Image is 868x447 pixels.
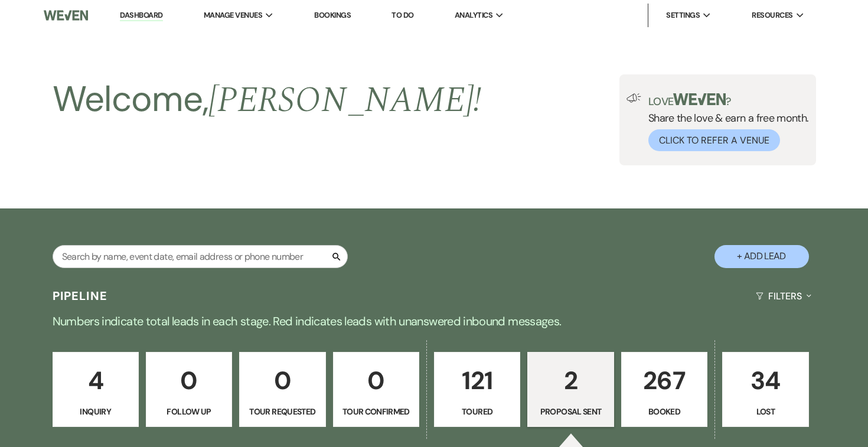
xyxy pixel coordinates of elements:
[722,352,808,428] a: 34Lost
[527,352,614,428] a: 2Proposal Sent
[53,288,108,304] h3: Pipeline
[714,245,809,268] button: + Add Lead
[341,405,412,418] p: Tour Confirmed
[154,361,224,400] p: 0
[641,93,809,151] div: Share the love & earn a free month.
[751,280,815,312] button: Filters
[120,10,162,21] a: Dashboard
[247,405,318,418] p: Tour Requested
[333,352,419,428] a: 0Tour Confirmed
[44,3,88,28] img: Weven Logo
[53,245,348,268] input: Search by name, event date, email address or phone number
[314,10,351,20] a: Bookings
[730,361,801,400] p: 34
[626,93,641,103] img: loud-speaker-illustration.svg
[535,361,606,400] p: 2
[60,361,131,400] p: 4
[535,405,606,418] p: Proposal Sent
[752,9,792,21] span: Resources
[629,405,700,418] p: Booked
[341,361,412,400] p: 0
[648,129,780,151] button: Click to Refer a Venue
[391,10,413,20] a: To Do
[673,93,726,105] img: weven-logo-green.svg
[204,9,262,21] span: Manage Venues
[154,405,224,418] p: Follow Up
[60,405,131,418] p: Inquiry
[434,352,520,428] a: 121Toured
[53,352,139,428] a: 4Inquiry
[53,74,482,125] h2: Welcome,
[621,352,707,428] a: 267Booked
[629,361,700,400] p: 267
[9,312,859,331] p: Numbers indicate total leads in each stage. Red indicates leads with unanswered inbound messages.
[146,352,232,428] a: 0Follow Up
[648,93,809,107] p: Love ?
[247,361,318,400] p: 0
[442,361,513,400] p: 121
[442,405,513,418] p: Toured
[730,405,801,418] p: Lost
[239,352,325,428] a: 0Tour Requested
[455,9,492,21] span: Analytics
[208,73,481,128] span: [PERSON_NAME] !
[666,9,700,21] span: Settings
